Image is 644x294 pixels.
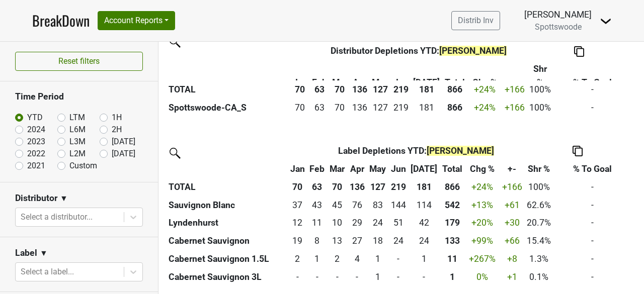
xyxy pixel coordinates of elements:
[98,11,175,30] button: Account Reports
[442,60,467,91] th: Total: activate to sort column ascending
[112,148,135,160] label: [DATE]
[369,216,386,229] div: 24
[442,270,462,283] div: 1
[427,146,494,156] span: [PERSON_NAME]
[27,112,43,124] label: YTD
[440,160,465,178] th: Total: activate to sort column ascending
[307,232,328,250] td: 8
[502,270,522,283] div: +1
[505,84,525,94] span: +166
[166,178,288,196] th: TOTAL
[500,160,525,178] th: +-: activate to sort column ascending
[166,214,288,232] th: Lyndenhurst
[411,216,437,229] div: 42
[330,234,345,247] div: 13
[288,178,307,196] th: 70
[112,136,135,148] label: [DATE]
[367,232,388,250] td: 18
[307,196,328,214] td: 43
[309,270,325,283] div: -
[330,270,345,283] div: -
[15,91,143,102] h3: Time Period
[367,196,388,214] td: 83
[69,112,85,124] label: LTM
[350,80,370,99] th: 136
[327,214,347,232] td: 10
[166,33,182,49] img: filter
[388,196,409,214] td: 144
[553,214,631,232] td: -
[442,252,462,265] div: 11
[327,160,347,178] th: Mar: activate to sort column ascending
[290,270,305,283] div: -
[166,196,288,214] th: Sauvignon Blanc
[288,214,307,232] td: 12
[409,250,440,268] td: 1
[440,196,465,214] th: 542.000
[330,199,345,212] div: 45
[307,214,328,232] td: 11
[350,252,365,265] div: 4
[600,15,612,27] img: Dropdown Menu
[290,80,310,99] th: 70
[388,232,409,250] td: 24
[330,60,350,91] th: Mar: activate to sort column ascending
[467,60,502,91] th: Chg %: activate to sort column ascending
[505,101,525,114] div: +166
[524,214,553,232] td: 20.7%
[350,234,365,247] div: 27
[573,146,583,156] img: Copy to clipboard
[440,178,465,196] th: 866
[350,199,365,212] div: 76
[409,214,440,232] td: 42
[327,268,347,286] td: 0
[40,247,48,259] span: ▼
[112,112,122,124] label: 1H
[27,148,45,160] label: 2022
[290,234,305,247] div: 19
[500,178,525,196] td: +166
[367,160,388,178] th: May: activate to sort column ascending
[465,232,500,250] td: +99 %
[290,199,305,212] div: 37
[465,268,500,286] td: 0 %
[309,234,325,247] div: 8
[367,178,388,196] th: 127
[411,99,443,117] td: 181
[350,99,370,117] td: 136
[290,99,310,117] td: 70
[310,60,330,91] th: Feb: activate to sort column ascending
[535,22,582,32] span: Spottswoode
[369,99,391,117] td: 127
[327,250,347,268] td: 2
[166,99,290,117] th: Spottswoode-CA_S
[369,234,386,247] div: 18
[15,193,57,204] h3: Distributor
[553,268,631,286] td: -
[369,80,391,99] th: 127
[440,214,465,232] th: 179.000
[502,216,522,229] div: +30
[465,196,500,214] td: +13 %
[367,250,388,268] td: 1
[527,80,553,99] td: 100%
[553,250,631,268] td: -
[309,216,325,229] div: 11
[369,252,386,265] div: 1
[524,178,553,196] td: 100%
[502,199,522,212] div: +61
[553,196,631,214] td: -
[69,124,86,136] label: L6M
[309,199,325,212] div: 43
[310,80,330,99] th: 63
[391,252,406,265] div: -
[369,199,386,212] div: 83
[445,101,465,114] div: 866
[391,60,411,91] th: Jun: activate to sort column ascending
[527,60,553,91] th: Shr %: activate to sort column ascending
[393,101,409,114] div: 219
[367,268,388,286] td: 1
[524,268,553,286] td: 0.1%
[27,124,45,136] label: 2024
[347,160,367,178] th: Apr: activate to sort column ascending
